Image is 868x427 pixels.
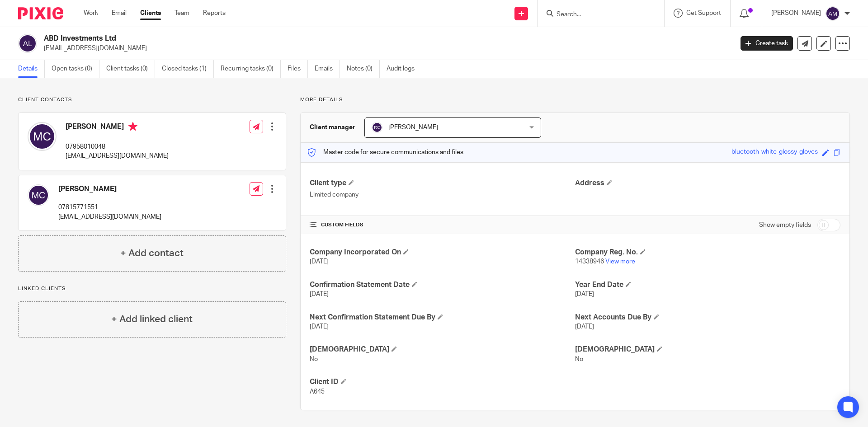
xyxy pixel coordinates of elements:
[66,151,169,160] p: [EMAIL_ADDRESS][DOMAIN_NAME]
[58,184,161,194] h4: [PERSON_NAME]
[310,258,329,265] span: [DATE]
[310,356,318,362] span: No
[310,123,355,132] h3: Client manager
[686,10,721,16] span: Get Support
[120,246,184,260] h4: + Add contact
[556,11,637,19] input: Search
[112,9,127,18] a: Email
[575,356,583,362] span: No
[140,9,161,18] a: Clients
[310,377,575,387] h4: Client ID
[575,345,840,354] h4: [DEMOGRAPHIC_DATA]
[175,9,189,18] a: Team
[66,122,169,133] h4: [PERSON_NAME]
[307,148,463,157] p: Master code for secure communications and files
[44,44,727,53] p: [EMAIL_ADDRESS][DOMAIN_NAME]
[372,122,382,133] img: svg%3E
[44,34,590,43] h2: ABD Investments Ltd
[106,60,155,78] a: Client tasks (0)
[18,96,286,103] p: Client contacts
[310,178,575,188] h4: Client type
[18,285,286,292] p: Linked clients
[288,60,308,78] a: Files
[826,6,840,21] img: svg%3E
[84,9,98,18] a: Work
[310,345,575,354] h4: [DEMOGRAPHIC_DATA]
[18,60,45,78] a: Details
[310,221,575,229] h4: CUSTOM FIELDS
[18,7,63,19] img: Pixie
[759,221,811,230] label: Show empty fields
[300,96,850,103] p: More details
[203,9,226,18] a: Reports
[387,60,421,78] a: Audit logs
[310,291,329,297] span: [DATE]
[347,60,380,78] a: Notes (0)
[575,248,840,257] h4: Company Reg. No.
[66,142,169,151] p: 07958010048
[575,280,840,290] h4: Year End Date
[771,9,821,18] p: [PERSON_NAME]
[310,280,575,290] h4: Confirmation Statement Date
[28,184,49,206] img: svg%3E
[310,248,575,257] h4: Company Incorporated On
[575,258,604,265] span: 14338946
[388,124,438,131] span: [PERSON_NAME]
[221,60,281,78] a: Recurring tasks (0)
[58,203,161,212] p: 07815771551
[310,190,575,199] p: Limited company
[128,122,137,131] i: Primary
[310,324,329,330] span: [DATE]
[310,389,325,395] span: A645
[741,36,793,51] a: Create task
[575,313,840,322] h4: Next Accounts Due By
[310,313,575,322] h4: Next Confirmation Statement Due By
[605,258,635,265] a: View more
[28,122,57,151] img: svg%3E
[58,212,161,221] p: [EMAIL_ADDRESS][DOMAIN_NAME]
[315,60,340,78] a: Emails
[111,312,193,326] h4: + Add linked client
[575,291,594,297] span: [DATE]
[18,34,37,53] img: svg%3E
[162,60,214,78] a: Closed tasks (1)
[575,178,840,188] h4: Address
[52,60,99,78] a: Open tasks (0)
[731,147,818,158] div: bluetooth-white-glossy-gloves
[575,324,594,330] span: [DATE]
